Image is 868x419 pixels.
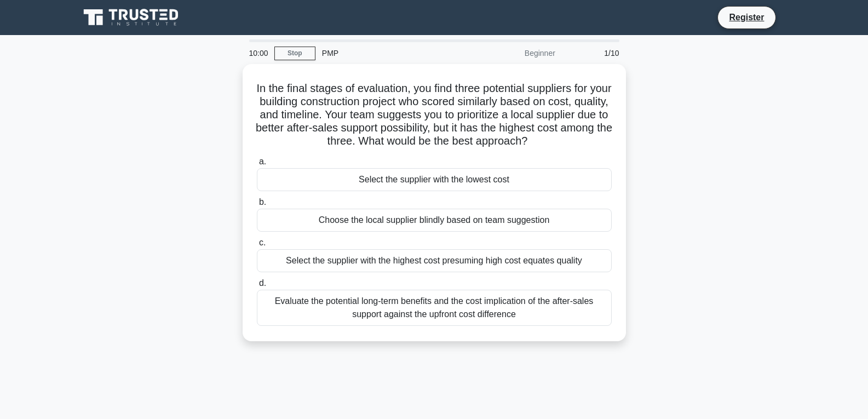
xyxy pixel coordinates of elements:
[722,10,771,24] a: Register
[257,290,612,326] div: Evaluate the potential long-term benefits and the cost implication of the after-sales support aga...
[274,47,315,60] a: Stop
[259,157,266,166] span: a.
[315,42,466,64] div: PMP
[257,249,612,272] div: Select the supplier with the highest cost presuming high cost equates quality
[562,42,626,64] div: 1/10
[466,42,562,64] div: Beginner
[256,82,613,148] h5: In the final stages of evaluation, you find three potential suppliers for your building construct...
[257,209,612,232] div: Choose the local supplier blindly based on team suggestion
[259,197,266,206] span: b.
[257,168,612,191] div: Select the supplier with the lowest cost
[259,278,266,288] span: d.
[243,42,274,64] div: 10:00
[259,238,266,247] span: c.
